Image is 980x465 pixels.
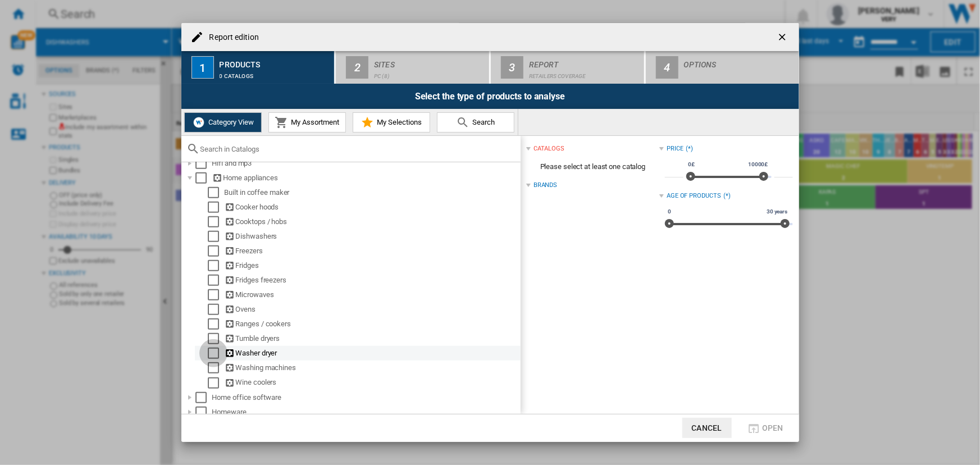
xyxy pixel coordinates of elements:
[268,112,346,133] button: My Assortment
[208,333,225,344] md-checkbox: Select
[220,67,330,79] div: 0 catalogs
[225,377,519,388] div: Wine coolers
[529,56,640,67] div: Report
[181,51,336,84] button: 1 Products 0 catalogs
[208,318,225,330] md-checkbox: Select
[208,348,225,359] md-checkbox: Select
[374,67,485,79] div: PC (8)
[212,407,519,418] div: Homeware
[225,304,519,315] div: Ovens
[225,333,519,344] div: Tumble dryers
[501,56,523,79] div: 3
[181,84,799,109] div: Select the type of products to analyse
[686,160,696,169] span: 0£
[374,118,422,126] span: My Selections
[208,216,225,227] md-checkbox: Select
[667,144,683,153] div: Price
[346,56,368,79] div: 2
[204,32,259,43] h4: Report edition
[212,158,519,169] div: Hifi and mp3
[225,260,519,271] div: Fridges
[656,56,678,79] div: 4
[225,187,519,198] div: Built in coffee maker
[746,160,769,169] span: 10000£
[682,418,732,438] button: Cancel
[777,31,790,45] ng-md-icon: getI18NText('BUTTONS.CLOSE_DIALOG')
[741,418,790,438] button: Open
[225,289,519,300] div: Microwaves
[289,118,340,126] span: My Assortment
[374,56,485,67] div: Sites
[208,304,225,315] md-checkbox: Select
[225,318,519,330] div: Ranges / cookers
[667,192,721,200] div: Age of products
[534,144,564,153] div: catalogs
[192,56,214,79] div: 1
[208,245,225,257] md-checkbox: Select
[225,275,519,286] div: Fridges freezers
[212,172,519,184] div: Home appliances
[195,407,212,418] md-checkbox: Select
[206,118,254,126] span: Category View
[762,423,783,432] span: Open
[336,51,490,84] button: 2 Sites PC (8)
[437,112,514,133] button: Search
[220,56,330,67] div: Products
[225,231,519,242] div: Dishwashers
[225,245,519,257] div: Freezers
[765,207,789,216] span: 30 years
[225,202,519,213] div: Cooker hoods
[208,202,225,213] md-checkbox: Select
[646,51,799,84] button: 4 Options
[208,289,225,300] md-checkbox: Select
[353,112,430,133] button: My Selections
[208,275,225,286] md-checkbox: Select
[225,348,519,359] div: Washer dryer
[195,158,212,169] md-checkbox: Select
[195,392,212,403] md-checkbox: Select
[684,56,795,67] div: Options
[192,116,206,129] img: wiser-icon-white.png
[491,51,645,84] button: 3 Report Retailers coverage
[200,145,515,153] input: Search in Catalogs
[225,216,519,227] div: Cooktops / hobs
[772,26,795,48] button: getI18NText('BUTTONS.CLOSE_DIALOG')
[225,362,519,373] div: Washing machines
[181,23,799,441] md-dialog: Report edition ...
[666,207,673,216] span: 0
[208,231,225,242] md-checkbox: Select
[470,118,495,126] span: Search
[208,187,225,198] md-checkbox: Select
[208,260,225,271] md-checkbox: Select
[534,181,557,190] div: Brands
[529,67,640,79] div: Retailers coverage
[208,362,225,373] md-checkbox: Select
[208,377,225,388] md-checkbox: Select
[184,112,262,133] button: Category View
[195,172,212,184] md-checkbox: Select
[526,156,659,177] span: Please select at least one catalog
[212,392,519,403] div: Home office software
